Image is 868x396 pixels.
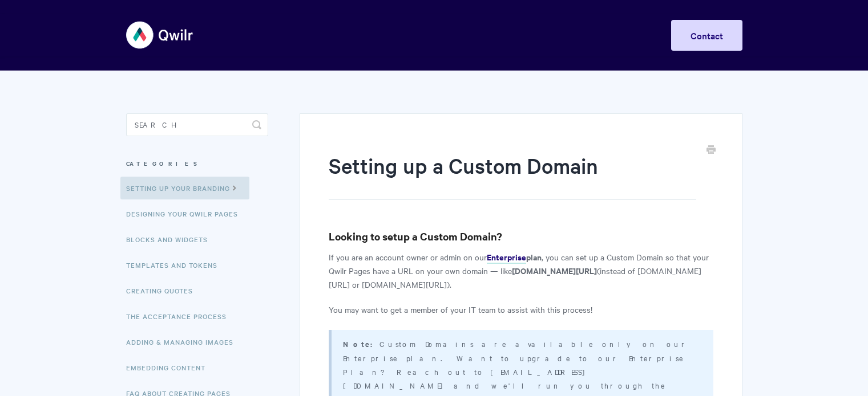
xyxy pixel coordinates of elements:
a: Embedding Content [126,356,214,379]
a: Creating Quotes [126,279,201,302]
a: Setting up your Branding [120,177,249,199]
strong: [DOMAIN_NAME][URL] [512,264,597,276]
a: Adding & Managing Images [126,330,242,353]
a: Contact [671,20,742,51]
h3: Categories [126,153,268,174]
p: You may want to get a member of your IT team to assist with this process! [329,303,713,316]
h3: Looking to setup a Custom Domain? [329,228,713,244]
img: Qwilr Help Center [126,14,194,56]
a: Enterprise [487,251,526,264]
a: Print this Article [706,144,716,157]
a: Blocks and Widgets [126,228,216,251]
a: The Acceptance Process [126,305,235,328]
strong: Note: [343,338,380,349]
a: Designing Your Qwilr Pages [126,202,247,225]
strong: Enterprise [487,251,526,263]
input: Search [126,113,268,136]
h1: Setting up a Custom Domain [329,151,696,200]
strong: plan [526,251,542,263]
p: If you are an account owner or admin on our , you can set up a Custom Domain so that your Qwilr P... [329,250,713,291]
a: Templates and Tokens [126,254,226,276]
